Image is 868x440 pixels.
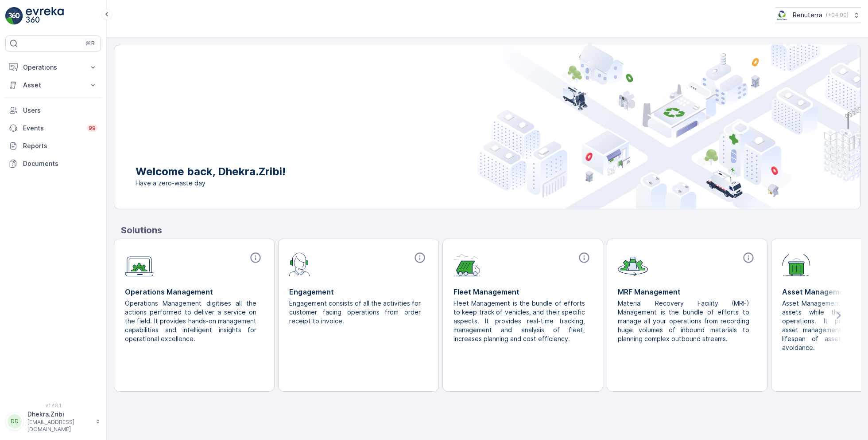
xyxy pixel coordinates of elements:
p: Solutions [121,224,861,237]
p: Engagement [289,287,428,297]
img: module-icon [453,251,480,276]
img: module-icon [618,251,648,276]
img: logo_light-DOdMpM7g.png [26,7,64,25]
p: Asset [23,81,83,90]
img: module-icon [289,251,310,276]
img: logo [5,7,23,25]
button: DDDhekra.Zribi[EMAIL_ADDRESS][DOMAIN_NAME] [5,410,101,433]
a: Reports [5,137,101,155]
p: Renuterra [793,11,822,20]
a: Users [5,102,101,119]
p: Engagement consists of all the activities for customer facing operations from order receipt to in... [289,299,421,326]
button: Asset [5,76,101,94]
p: Operations Management [125,287,263,297]
span: Have a zero-waste day [136,179,286,188]
img: module-icon [125,251,154,277]
p: Material Recovery Facility (MRF) Management is the bundle of efforts to manage all your operation... [618,299,749,343]
div: DD [8,414,22,428]
p: Reports [23,141,97,150]
p: Dhekra.Zribi [27,410,91,419]
p: Operations [23,63,83,72]
img: module-icon [782,251,810,276]
p: ⌘B [86,40,95,47]
p: MRF Management [618,287,756,297]
p: [EMAIL_ADDRESS][DOMAIN_NAME] [27,419,91,433]
img: Screenshot_2024-07-26_at_13.33.01.png [775,10,789,20]
p: Users [23,106,97,115]
p: 99 [89,125,96,132]
p: Events [23,124,81,133]
button: Renuterra(+04:00) [775,7,861,23]
p: Operations Management digitises all the actions performed to deliver a service on the field. It p... [125,299,256,343]
p: Documents [23,159,97,168]
img: city illustration [477,45,860,209]
p: Fleet Management [453,287,592,297]
button: Operations [5,59,101,76]
a: Events99 [5,119,101,137]
a: Documents [5,155,101,173]
span: v 1.48.1 [5,403,101,408]
p: Fleet Management is the bundle of efforts to keep track of vehicles, and their specific aspects. ... [453,299,585,343]
p: Welcome back, Dhekra.Zribi! [136,165,286,179]
p: ( +04:00 ) [826,12,849,19]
